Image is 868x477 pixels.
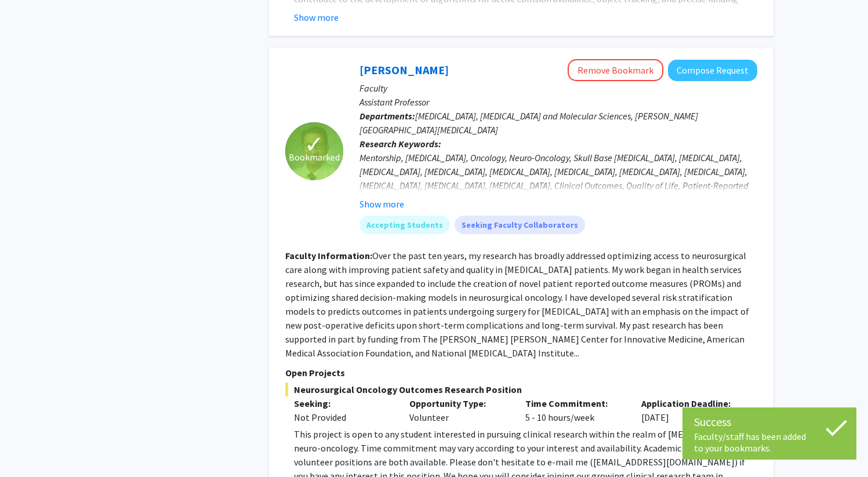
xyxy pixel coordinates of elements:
[359,110,415,122] b: Departments:
[568,59,663,81] button: Remove Bookmark
[359,110,698,136] span: [MEDICAL_DATA], [MEDICAL_DATA] and Molecular Sciences, [PERSON_NAME][GEOGRAPHIC_DATA][MEDICAL_DATA]
[359,151,757,234] div: Mentorship, [MEDICAL_DATA], Oncology, Neuro-Oncology, Skull Base [MEDICAL_DATA], [MEDICAL_DATA], ...
[359,197,404,211] button: Show more
[285,383,757,396] span: Neurosurgical Oncology Outcomes Research Position
[289,150,340,164] span: Bookmarked
[359,95,757,109] p: Assistant Professor
[359,81,757,95] p: Faculty
[285,250,372,261] b: Faculty Information:
[359,63,449,77] a: [PERSON_NAME]
[359,216,450,234] mat-chip: Accepting Students
[694,431,845,454] div: Faculty/staff has been added to your bookmarks.
[633,396,749,424] div: [DATE]
[294,396,393,410] p: Seeking:
[517,396,633,424] div: 5 - 10 hours/week
[285,366,757,380] p: Open Projects
[668,60,757,81] button: Compose Request to Raj Mukherjee
[285,250,749,359] fg-read-more: Over the past ten years, my research has broadly addressed optimizing access to neurosurgical car...
[401,396,517,424] div: Volunteer
[294,10,339,24] button: Show more
[294,410,393,424] div: Not Provided
[9,425,49,468] iframe: Chat
[359,138,441,150] b: Research Keywords:
[525,396,624,410] p: Time Commitment:
[455,216,585,234] mat-chip: Seeking Faculty Collaborators
[304,139,324,150] span: ✓
[694,413,845,431] div: Success
[641,396,740,410] p: Application Deadline:
[409,396,508,410] p: Opportunity Type:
